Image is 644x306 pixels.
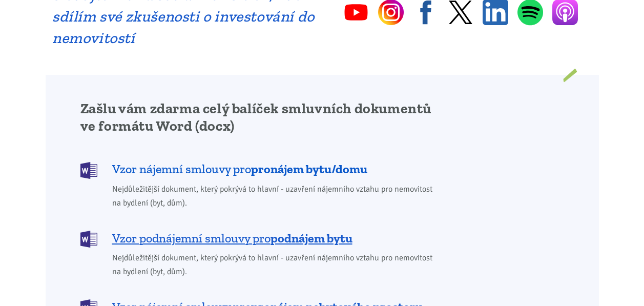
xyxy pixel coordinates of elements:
[251,161,367,176] b: pronájem bytu/domu
[80,161,440,178] a: Vzor nájemní smlouvy propronájem bytu/domu
[80,100,440,135] h2: Zašlu vám zdarma celý balíček smluvních dokumentů ve formátu Word (docx)
[80,230,440,247] a: Vzor podnájemní smlouvy propodnájem bytu
[80,231,97,248] img: DOCX (Word)
[112,251,440,279] span: Nejdůležitější dokument, který pokrývá to hlavní - uzavření nájemního vztahu pro nemovitost na by...
[271,231,352,246] b: podnájem bytu
[80,162,97,179] img: DOCX (Word)
[112,161,367,177] span: Vzor nájemní smlouvy pro
[112,182,440,210] span: Nejdůležitější dokument, který pokrývá to hlavní - uzavření nájemního vztahu pro nemovitost na by...
[112,230,352,247] span: Vzor podnájemní smlouvy pro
